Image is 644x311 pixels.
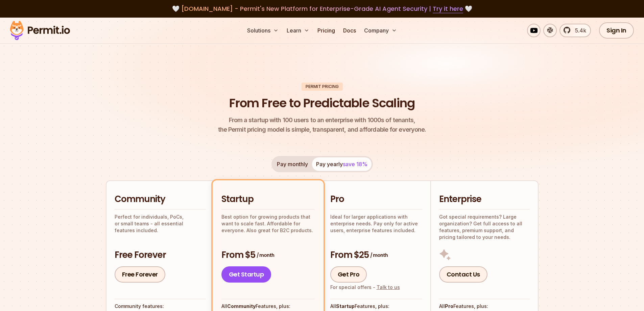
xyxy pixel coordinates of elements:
[571,26,586,35] span: 5.4k
[330,214,422,234] p: Ideal for larger applications with enterprise needs. Pay only for active users, enterprise featur...
[221,249,315,261] h3: From $5
[273,157,312,171] button: Pay monthly
[302,83,343,91] div: Permit Pricing
[221,193,315,205] h2: Startup
[229,95,415,112] h1: From Free to Predictable Scaling
[559,24,591,37] a: 5.4k
[221,266,271,283] a: Get Startup
[361,24,400,37] button: Company
[439,266,487,283] a: Contact Us
[181,4,463,13] span: [DOMAIN_NAME] - Permit's New Platform for Enterprise-Grade AI Agent Security |
[115,303,206,310] h4: Community features:
[115,193,206,205] h2: Community
[315,24,338,37] a: Pricing
[115,214,206,234] p: Perfect for individuals, PoCs, or small teams - all essential features included.
[377,284,400,290] a: Talk to us
[221,214,315,234] p: Best option for growing products that want to scale fast. Affordable for everyone. Also great for...
[330,266,367,283] a: Get Pro
[330,303,422,310] h4: All Features, plus:
[336,303,355,309] strong: Startup
[445,303,453,309] strong: Pro
[221,303,315,310] h4: All Features, plus:
[218,115,426,134] p: the Permit pricing model is simple, transparent, and affordable for everyone.
[599,22,634,39] a: Sign In
[330,284,400,291] div: For special offers -
[7,19,73,42] img: Permit logo
[433,4,463,13] a: Try it here
[340,24,359,37] a: Docs
[115,266,165,283] a: Free Forever
[257,252,274,259] span: / month
[439,303,530,310] h4: All Features, plus:
[284,24,312,37] button: Learn
[115,249,206,261] h3: Free Forever
[439,193,530,205] h2: Enterprise
[244,24,281,37] button: Solutions
[227,303,256,309] strong: Community
[218,115,426,125] span: From a startup with 100 users to an enterprise with 1000s of tenants,
[439,214,530,241] p: Got special requirements? Large organization? Get full access to all features, premium support, a...
[16,4,628,14] div: 🤍 🤍
[330,249,422,261] h3: From $25
[330,193,422,205] h2: Pro
[370,252,388,259] span: / month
